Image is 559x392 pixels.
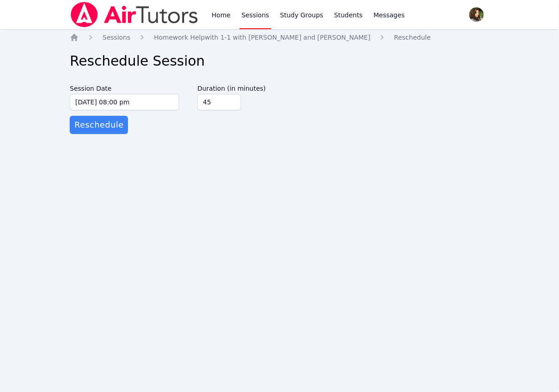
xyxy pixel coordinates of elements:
[74,119,123,131] span: Reschedule
[394,34,431,41] span: Reschedule
[154,34,370,41] span: Homework Help with 1-1 with [PERSON_NAME] and [PERSON_NAME]
[197,80,285,94] label: Duration (in minutes)
[70,33,489,42] nav: Breadcrumb
[70,80,179,94] label: Session Date
[154,33,370,42] a: Homework Helpwith 1-1 with [PERSON_NAME] and [PERSON_NAME]
[374,10,405,20] span: Messages
[70,2,199,27] img: Air Tutors
[103,33,130,42] a: Sessions
[394,33,431,42] a: Reschedule
[70,53,489,69] h1: Reschedule Session
[70,116,128,134] button: Reschedule
[103,34,130,41] span: Sessions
